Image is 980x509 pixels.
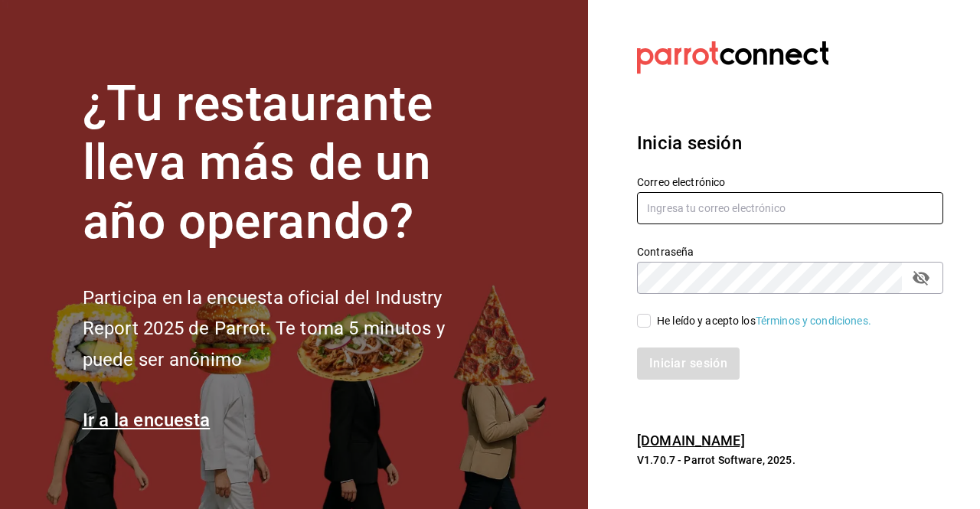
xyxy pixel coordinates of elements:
[637,177,943,188] label: Correo electrónico
[83,409,211,431] a: Ir a la encuesta
[637,192,943,224] input: Ingresa tu correo electrónico
[637,432,745,449] a: [DOMAIN_NAME]
[637,129,943,157] h3: Inicia sesión
[756,315,871,327] a: Términos y condiciones.
[908,265,934,291] button: passwordField
[657,313,871,329] div: He leído y acepto los
[83,75,496,251] h1: ¿Tu restaurante lleva más de un año operando?
[83,282,496,376] h2: Participa en la encuesta oficial del Industry Report 2025 de Parrot. Te toma 5 minutos y puede se...
[637,452,943,468] p: V1.70.7 - Parrot Software, 2025.
[637,246,943,257] label: Contraseña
